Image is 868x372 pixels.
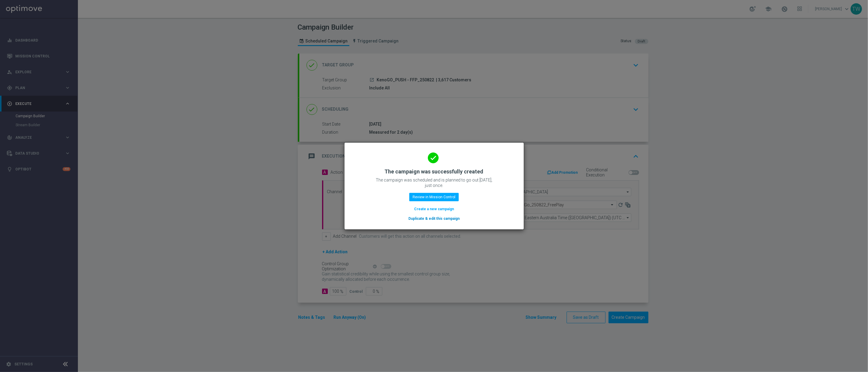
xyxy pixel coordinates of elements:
[428,153,439,163] i: done
[408,215,460,222] button: Duplicate & edit this campaign
[413,206,455,212] button: Create a new campaign
[385,168,484,175] h2: The campaign was successfully created
[409,193,459,201] button: Review in Mission Control
[374,177,494,188] p: The campaign was scheduled and is planned to go out [DATE], just once.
